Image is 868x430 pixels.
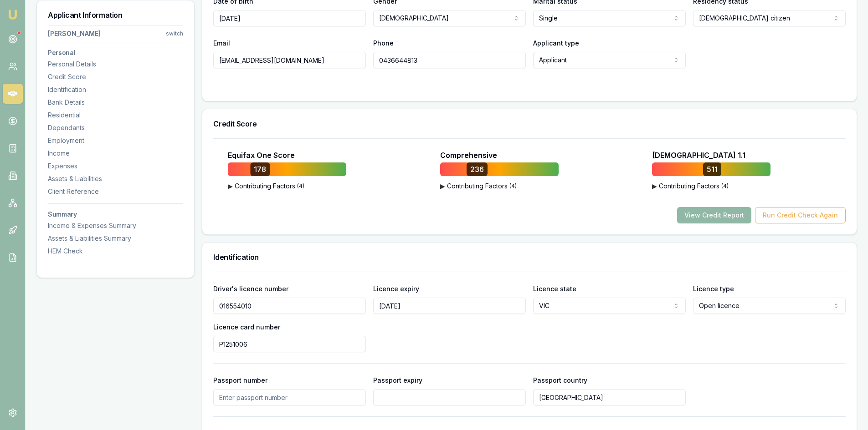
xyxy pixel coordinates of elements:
[693,285,734,293] label: Licence type
[48,211,183,218] h3: Summary
[213,10,366,26] input: DD/MM/YYYY
[213,39,230,47] label: Email
[213,253,846,261] h3: Identification
[48,162,183,171] div: Expenses
[213,298,366,314] input: Enter driver's licence number
[48,98,183,107] div: Bank Details
[228,182,346,191] button: ▶Contributing Factors(4)
[213,285,288,293] label: Driver's licence number
[652,182,770,191] button: ▶Contributing Factors(4)
[48,72,183,81] div: Credit Score
[250,162,270,176] div: 178
[213,389,366,405] input: Enter passport number
[652,182,657,191] span: ▶
[48,174,183,183] div: Assets & Liabilities
[48,60,183,69] div: Personal Details
[373,376,422,384] label: Passport expiry
[652,150,745,161] p: [DEMOGRAPHIC_DATA] 1.1
[467,162,488,176] div: 236
[373,39,394,47] label: Phone
[533,285,576,293] label: Licence state
[48,50,183,56] h3: Personal
[213,376,267,384] label: Passport number
[48,234,183,243] div: Assets & Liabilities Summary
[533,376,587,384] label: Passport country
[440,182,559,191] button: ▶Contributing Factors(4)
[48,123,183,132] div: Dependants
[166,30,183,37] div: switch
[48,136,183,145] div: Employment
[533,389,686,405] input: Enter passport country
[48,149,183,158] div: Income
[48,247,183,256] div: HEM Check
[440,182,445,191] span: ▶
[509,182,517,190] span: ( 4 )
[48,187,183,196] div: Client Reference
[440,150,497,161] p: Comprehensive
[213,120,846,127] h3: Credit Score
[677,207,751,223] button: View Credit Report
[48,85,183,94] div: Identification
[48,29,101,38] div: [PERSON_NAME]
[703,162,721,176] div: 511
[228,150,295,161] p: Equifax One Score
[228,182,233,191] span: ▶
[48,11,183,19] h3: Applicant Information
[213,323,280,331] label: Licence card number
[721,182,729,190] span: ( 4 )
[213,336,366,352] input: Enter driver's licence card number
[373,52,526,68] input: 0431 234 567
[48,111,183,120] div: Residential
[755,207,846,223] button: Run Credit Check Again
[533,39,579,47] label: Applicant type
[48,221,183,230] div: Income & Expenses Summary
[373,285,419,293] label: Licence expiry
[297,182,304,190] span: ( 4 )
[7,9,18,20] img: emu-icon-u.png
